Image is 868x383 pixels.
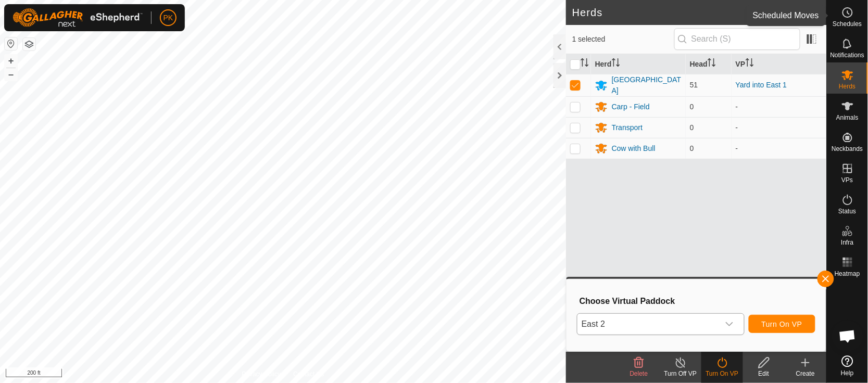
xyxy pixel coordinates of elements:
[612,143,656,154] div: Cow with Bull
[293,369,324,379] a: Contact Us
[719,314,740,335] div: dropdown trigger
[701,369,743,378] div: Turn On VP
[5,37,17,50] button: Reset Map
[827,351,868,380] a: Help
[732,117,826,138] td: -
[572,6,810,19] h2: Herds
[762,320,802,328] span: Turn On VP
[732,138,826,159] td: -
[841,370,854,376] span: Help
[708,60,716,68] p-sorticon: Activate to sort
[580,296,815,306] h3: Choose Virtual Paddock
[743,369,785,378] div: Edit
[785,369,826,378] div: Create
[581,60,589,68] p-sorticon: Activate to sort
[832,146,863,152] span: Neckbands
[163,12,173,23] span: PK
[591,54,686,74] th: Herd
[690,123,694,132] span: 0
[674,28,800,50] input: Search (S)
[749,315,815,333] button: Turn On VP
[686,54,732,74] th: Head
[839,83,856,90] span: Herds
[23,38,35,50] button: Map Layers
[5,55,17,67] button: +
[630,370,648,377] span: Delete
[612,101,650,112] div: Carp - Field
[832,321,863,352] a: Open chat
[690,144,694,152] span: 0
[732,54,826,74] th: VP
[5,68,17,81] button: –
[690,81,698,89] span: 51
[833,21,862,27] span: Schedules
[810,5,816,20] span: 4
[242,369,281,379] a: Privacy Policy
[841,177,853,183] span: VPs
[577,314,719,335] span: East 2
[612,122,643,133] div: Transport
[660,369,701,378] div: Turn Off VP
[746,60,754,68] p-sorticon: Activate to sort
[838,208,856,214] span: Status
[835,271,860,277] span: Heatmap
[736,81,787,89] a: Yard into East 1
[612,74,682,96] div: [GEOGRAPHIC_DATA]
[572,34,674,45] span: 1 selected
[12,8,143,27] img: Gallagher Logo
[836,114,859,121] span: Animals
[831,52,864,58] span: Notifications
[690,103,694,111] span: 0
[732,96,826,117] td: -
[612,60,620,68] p-sorticon: Activate to sort
[841,239,853,246] span: Infra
